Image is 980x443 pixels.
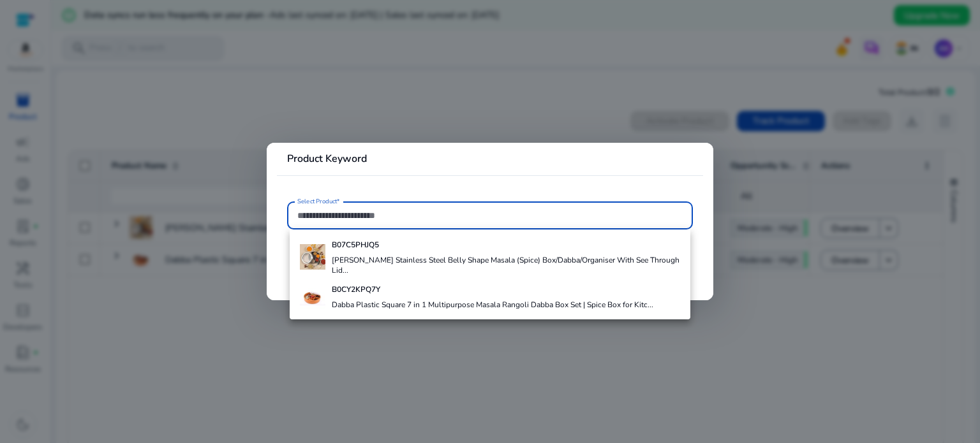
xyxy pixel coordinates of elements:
b: B07C5PHJQ5 [332,240,379,250]
h4: Dabba Plastic Square 7 in 1 Multipurpose Masala Rangoli Dabba Box Set | Spice Box for Kitc... [332,300,653,310]
b: B0CY2KPQ7Y [332,284,380,294]
h4: [PERSON_NAME] Stainless Steel Belly Shape Masala (Spice) Box/Dabba/Organiser With See Through Lid... [332,255,680,275]
img: 51740iviIDL._SS100_.jpg [300,244,325,270]
img: 31Yjx2ZIAcL._SS100_.jpg [300,284,325,310]
mat-label: Select Product* [297,197,340,206]
b: Product Keyword [287,152,367,166]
